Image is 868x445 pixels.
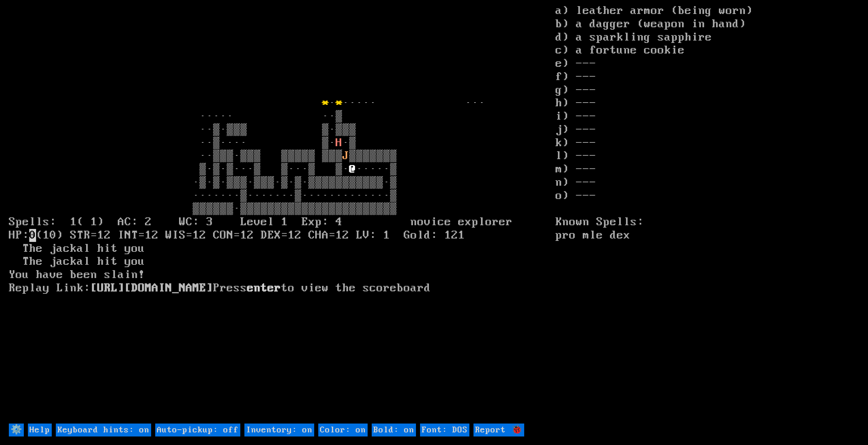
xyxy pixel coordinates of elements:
font: H [336,137,342,150]
a: [URL][DOMAIN_NAME] [91,282,213,295]
input: Font: DOS [420,424,469,437]
larn: · ····· ··· ····· ··▒ ··▒·▒▒▒ ▒·▒▒▒ ··▒···· ▒· ·▒ ··▒▒▒·▒▒▒ ▒▒▒▒▒ ▒▒▒ ▒▒▒▒▒▒▒ ▒·▒·▒···▒ ▒···▒ ▒· ... [9,4,556,423]
input: Keyboard hints: on [56,424,151,437]
stats: a) leather armor (being worn) b) a dagger (weapon in hand) d) a sparkling sapphire c) a fortune c... [556,4,859,423]
input: Color: on [318,424,368,437]
font: J [342,150,349,163]
input: Bold: on [372,424,416,437]
input: Inventory: on [244,424,314,437]
input: ⚙️ [9,424,24,437]
mark: 0 [29,229,36,242]
input: Auto-pickup: off [155,424,240,437]
input: Help [28,424,52,437]
input: Report 🐞 [473,424,524,437]
b: enter [247,282,281,295]
font: @ [349,163,356,176]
